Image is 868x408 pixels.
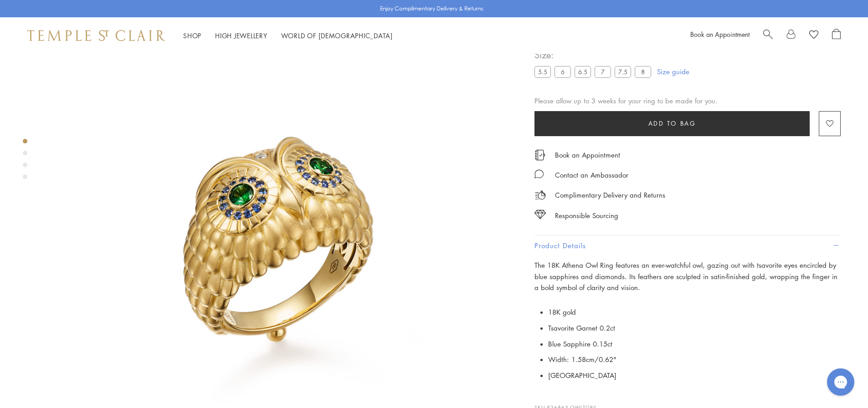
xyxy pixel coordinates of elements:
[555,210,618,221] div: Responsible Sourcing
[657,67,689,76] a: Size guide
[534,47,655,62] span: Size:
[27,30,165,41] img: Temple St. Clair
[23,137,27,186] div: Product gallery navigation
[555,169,628,181] div: Contact an Ambassador
[615,66,631,77] label: 7.5
[534,95,841,107] div: Please allow up to 3 weeks for your ring to be made for you.
[281,31,393,40] a: World of [DEMOGRAPHIC_DATA]World of [DEMOGRAPHIC_DATA]
[534,260,837,292] span: The 18K Athena Owl Ring features an ever-watchful owl, gazing out with tsavorite eyes encircled b...
[548,367,841,383] li: [GEOGRAPHIC_DATA]
[555,150,620,160] a: Book an Appointment
[809,29,818,42] a: View Wishlist
[534,66,551,77] label: 5.5
[534,235,841,256] button: Product Details
[548,320,841,336] li: Tsavorite Garnet 0.2ct
[534,111,810,136] button: Add to bag
[534,169,544,178] img: MessageIcon-01_2.svg
[548,352,841,367] li: Width: 1.58cm/0.62"
[534,150,545,160] img: icon_appointment.svg
[215,31,267,40] a: High JewelleryHigh Jewellery
[534,189,546,201] img: icon_delivery.svg
[548,304,841,320] li: 18K gold
[548,336,841,352] li: Blue Sapphire 0.15ct
[575,66,591,77] label: 6.5
[763,29,773,42] a: Search
[690,30,750,39] a: Book an Appointment
[380,4,483,13] p: Enjoy Complimentary Delivery & Returns
[183,31,201,40] a: ShopShop
[534,210,546,219] img: icon_sourcing.svg
[822,365,859,399] iframe: Gorgias live chat messenger
[555,66,571,77] label: 6
[832,29,841,42] a: Open Shopping Bag
[595,66,611,77] label: 7
[635,66,651,77] label: 8
[183,30,393,41] nav: Main navigation
[555,189,665,201] p: Complimentary Delivery and Returns
[648,118,696,128] span: Add to bag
